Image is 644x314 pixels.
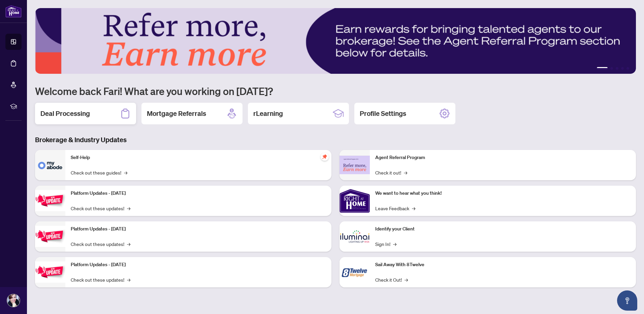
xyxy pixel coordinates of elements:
p: Platform Updates - [DATE] [71,190,326,197]
a: Check it Out!→ [375,276,408,283]
a: Check out these updates!→ [71,240,130,248]
p: Sail Away With 8Twelve [375,261,631,269]
button: 3 [616,67,618,70]
img: Self-Help [35,150,65,180]
a: Check it out!→ [375,169,407,176]
a: Check out these guides!→ [71,169,127,176]
a: Leave Feedback→ [375,205,415,212]
span: → [405,276,408,283]
img: Profile Icon [7,294,20,307]
p: Identify your Client [375,225,631,233]
p: Self-Help [71,154,326,161]
span: → [404,169,407,176]
span: → [124,169,127,176]
button: Open asap [617,290,637,311]
img: Platform Updates - June 23, 2025 [35,261,65,283]
img: Sail Away With 8Twelve [340,257,370,287]
h3: Brokerage & Industry Updates [35,135,636,145]
p: Platform Updates - [DATE] [71,225,326,233]
img: Agent Referral Program [340,156,370,174]
span: → [127,240,130,248]
span: pushpin [321,153,329,161]
img: logo [5,5,22,18]
button: 5 [626,67,629,70]
h2: Mortgage Referrals [147,109,206,118]
p: Platform Updates - [DATE] [71,261,326,269]
img: Slide 0 [35,8,636,74]
h2: rLearning [253,109,283,118]
span: → [127,205,130,212]
img: Platform Updates - July 8, 2025 [35,226,65,247]
p: We want to hear what you think! [375,190,631,197]
img: We want to hear what you think! [340,186,370,216]
span: → [127,276,130,283]
h2: Deal Processing [40,109,90,118]
span: → [393,240,396,248]
p: Agent Referral Program [375,154,631,161]
a: Check out these updates!→ [71,276,130,283]
h1: Welcome back Fari! What are you working on [DATE]? [35,85,636,97]
button: 2 [610,67,613,70]
img: Identify your Client [340,221,370,252]
img: Platform Updates - July 21, 2025 [35,190,65,211]
a: Check out these updates!→ [71,205,130,212]
a: Sign In!→ [375,240,396,248]
button: 1 [597,67,608,70]
button: 4 [621,67,624,70]
span: → [412,205,415,212]
h2: Profile Settings [360,109,406,118]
